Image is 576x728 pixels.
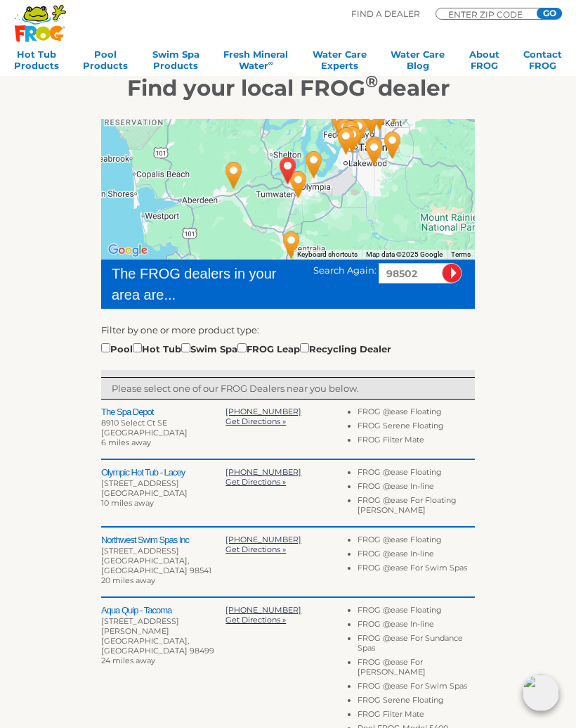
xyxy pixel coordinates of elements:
[101,535,225,546] h2: Northwest Swim Spas Inc
[358,633,475,657] li: FROG @ease For Sundance Spas
[101,418,225,428] div: 8910 Select Ct SE
[318,98,362,148] div: Aqua Spas & Pools - 26 miles away.
[101,656,155,665] span: 24 miles away
[358,605,475,619] li: FROG @ease Floating
[101,478,225,488] div: [STREET_ADDRESS]
[101,546,225,556] div: [STREET_ADDRESS]
[225,605,301,615] a: [PHONE_NUMBER]
[523,49,562,77] a: ContactFROG
[358,435,475,449] li: FROG Filter Mate
[101,556,225,575] div: [GEOGRAPHIC_DATA], [GEOGRAPHIC_DATA] 98541
[112,263,293,305] div: The FROG dealers in your area are...
[358,709,475,723] li: FROG Filter Mate
[358,563,475,577] li: FROG @ease For Swim Spas
[101,467,225,478] h2: Olympic Hot Tub - Lacey
[358,481,475,495] li: FROG @ease In-line
[325,116,368,165] div: Aqua Quip - Tacoma - 24 miles away.
[358,495,475,519] li: FROG @ease For Floating [PERSON_NAME]
[101,488,225,498] div: [GEOGRAPHIC_DATA]
[212,151,256,200] div: Northwest Swim Spas Inc - 20 miles away.
[101,407,225,418] h2: The Spa Depot
[358,535,475,549] li: FROG @ease Floating
[324,107,367,156] div: Aqua Rec's Fireside Hearth N' Home - Fircrest - 25 miles away.
[451,250,471,258] a: Terms (opens in new tab)
[225,544,286,554] a: Get Directions »
[225,407,301,416] a: [PHONE_NUMBER]
[358,681,475,695] li: FROG @ease For Swim Spas
[353,127,396,177] div: Aqua Rec's Fireside Hearth N' Home - Puyallup - 32 miles away.
[537,8,562,19] input: GO
[83,49,128,77] a: PoolProducts
[152,49,199,77] a: Swim SpaProducts
[358,421,475,435] li: FROG Serene Floating
[358,657,475,681] li: FROG @ease For [PERSON_NAME]
[270,220,313,269] div: Olympia Fireplace & Spa - Chehalis - 28 miles away.
[101,323,259,337] label: Filter by one or more product type:
[358,407,475,421] li: FROG @ease Floating
[101,340,391,356] div: Pool Hot Tub Swim Spa FROG Leap Recycling Dealer
[523,675,559,711] img: openIcon
[101,438,151,447] span: 6 miles away
[223,49,288,77] a: Fresh MineralWater∞
[292,140,336,189] div: Olympic Hot Tub - Lacey - 10 miles away.
[225,535,301,544] a: [PHONE_NUMBER]
[442,263,462,283] input: Submit
[277,160,320,209] div: The Spa Depot - 6 miles away.
[266,146,310,195] div: OLYMPIA, WA 98502
[353,125,396,174] div: Aqua Quip - Puyallup - 33 miles away.
[469,49,499,77] a: AboutFROG
[391,49,445,77] a: Water CareBlog
[101,575,155,585] span: 20 miles away
[297,250,358,260] button: Keyboard shortcuts
[447,11,531,18] input: Zip Code Form
[14,49,59,77] a: Hot TubProducts
[351,8,420,20] p: Find A Dealer
[101,428,225,438] div: [GEOGRAPHIC_DATA]
[225,477,286,487] a: Get Directions »
[371,120,414,170] div: Aqua Rec's Fireside Hearth N' Home - Bonney Lake - 40 miles away.
[268,59,273,67] sup: ∞
[313,49,367,77] a: Water CareExperts
[358,619,475,633] li: FROG @ease In-line
[358,467,475,481] li: FROG @ease Floating
[101,636,225,656] div: [GEOGRAPHIC_DATA], [GEOGRAPHIC_DATA] 98499
[358,549,475,563] li: FROG @ease In-line
[105,241,151,260] img: Google
[112,381,464,395] p: Please select one of our FROG Dealers near you below.
[313,264,377,276] span: Search Again:
[365,71,378,91] sup: ®
[225,416,286,426] a: Get Directions »
[358,695,475,709] li: FROG Serene Floating
[101,605,225,616] h2: Aqua Quip - Tacoma
[366,250,443,258] span: Map data ©2025 Google
[8,75,568,101] h2: Find your local FROG dealer
[225,615,286,625] a: Get Directions »
[105,241,151,260] a: Open this area in Google Maps (opens a new window)
[225,467,301,477] a: [PHONE_NUMBER]
[101,498,154,508] span: 10 miles away
[101,616,225,636] div: [STREET_ADDRESS][PERSON_NAME]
